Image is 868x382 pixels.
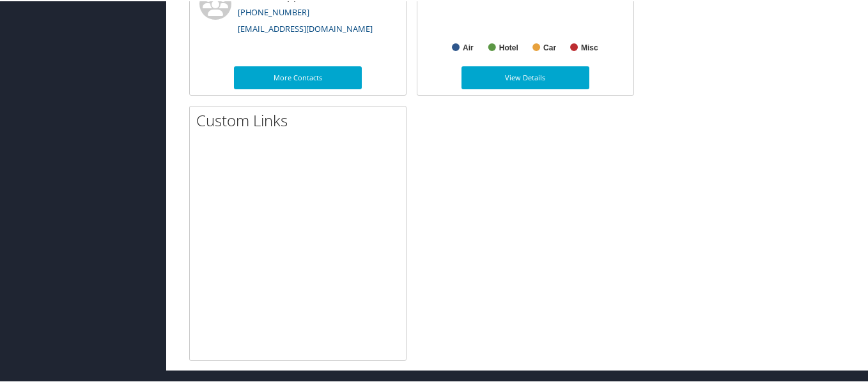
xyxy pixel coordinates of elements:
a: More Contacts [234,65,362,88]
a: [PHONE_NUMBER] [238,5,309,17]
text: Car [543,42,556,51]
text: Hotel [499,42,518,51]
h2: Custom Links [196,108,406,130]
text: Misc [581,42,598,51]
a: View Details [461,65,589,88]
a: [EMAIL_ADDRESS][DOMAIN_NAME] [238,22,373,33]
text: Air [463,42,474,51]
